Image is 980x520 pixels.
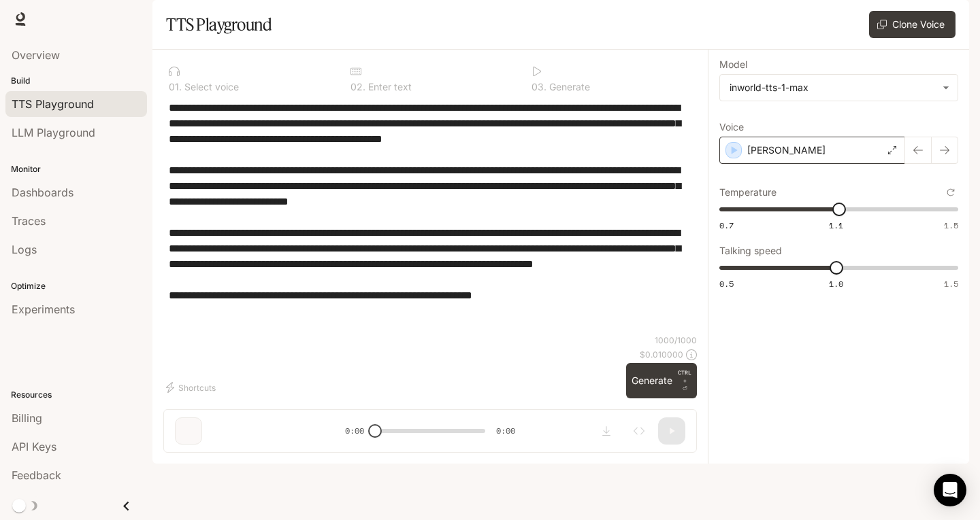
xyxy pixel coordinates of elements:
button: Reset to default [943,185,958,200]
p: Model [719,60,747,69]
span: 0.5 [719,278,734,290]
p: Voice [719,122,744,132]
span: 1.5 [944,278,958,290]
div: Open Intercom Messenger [934,474,966,506]
p: 1000 / 1000 [655,334,697,346]
p: Enter text [365,82,412,92]
span: 1.1 [829,220,843,231]
p: [PERSON_NAME] [747,143,826,157]
h1: TTS Playground [166,11,272,38]
p: 0 2 . [350,82,365,92]
p: 0 3 . [532,82,546,92]
div: inworld-tts-1-max [720,75,958,101]
span: 0.7 [719,220,734,231]
span: 1.5 [944,220,958,231]
p: ⏎ [678,368,691,393]
div: inworld-tts-1-max [730,81,936,94]
p: Select voice [182,82,239,92]
button: Shortcuts [163,377,221,398]
p: Temperature [719,188,777,197]
span: 1.0 [829,278,843,290]
p: Talking speed [719,246,782,256]
p: $ 0.010000 [640,349,683,360]
p: Generate [546,82,590,92]
p: CTRL + [678,368,691,385]
p: 0 1 . [169,82,182,92]
button: GenerateCTRL +⏎ [626,363,697,398]
button: Clone Voice [869,11,955,38]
